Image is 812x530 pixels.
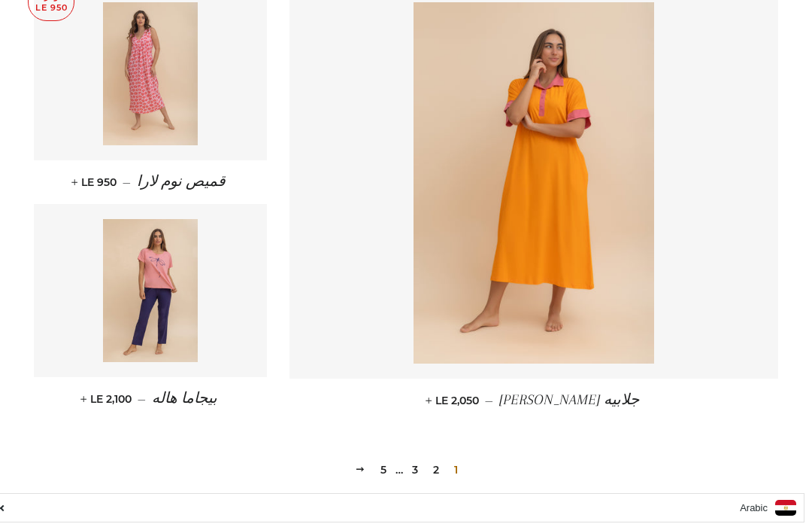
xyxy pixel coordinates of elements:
[123,175,131,189] span: —
[427,458,445,481] a: 2
[83,392,132,406] span: LE 2,100
[74,175,117,189] span: LE 950
[34,160,267,203] a: قميص نوم لارا — LE 950
[395,465,403,475] span: …
[406,458,424,481] a: 3
[34,377,267,420] a: بيجاما هاله — LE 2,100
[152,390,217,407] span: بيجاما هاله
[448,458,464,481] span: 1
[1,500,796,516] a: Arabic
[429,394,479,407] span: LE 2,050
[485,394,493,407] span: —
[740,503,768,513] i: Arabic
[289,379,778,422] a: جلابيه [PERSON_NAME] — LE 2,050
[374,458,392,481] a: 5
[499,391,639,408] span: جلابيه [PERSON_NAME]
[138,392,146,406] span: —
[137,173,226,190] span: قميص نوم لارا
